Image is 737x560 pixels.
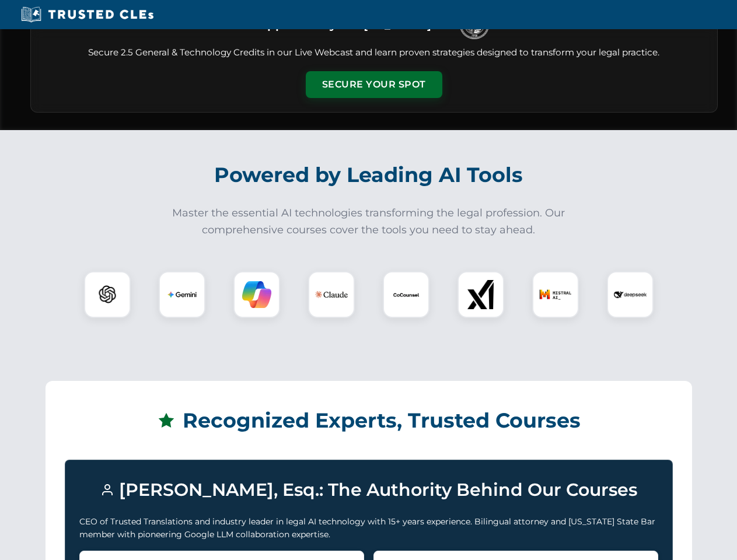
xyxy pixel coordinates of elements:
[159,271,205,318] div: Gemini
[614,278,647,311] img: DeepSeek Logo
[607,271,654,318] div: DeepSeek
[84,271,131,318] div: ChatGPT
[532,271,579,318] div: Mistral AI
[466,280,495,309] img: xAI Logo
[233,271,280,318] div: Copilot
[539,278,572,311] img: Mistral AI Logo
[308,271,355,318] div: Claude
[167,280,197,309] img: Gemini Logo
[242,280,271,309] img: Copilot Logo
[392,280,421,309] img: CoCounsel Logo
[383,271,429,318] div: CoCounsel
[165,205,573,239] p: Master the essential AI technologies transforming the legal profession. Our comprehensive courses...
[306,71,442,98] button: Secure Your Spot
[90,278,124,311] img: ChatGPT Logo
[18,6,157,23] img: Trusted CLEs
[315,278,348,311] img: Claude Logo
[79,474,658,506] h3: [PERSON_NAME], Esq.: The Authority Behind Our Courses
[457,271,504,318] div: xAI
[79,515,658,541] p: CEO of Trusted Translations and industry leader in legal AI technology with 15+ years experience....
[46,155,692,195] h2: Powered by Leading AI Tools
[45,46,703,60] p: Secure 2.5 General & Technology Credits in our Live Webcast and learn proven strategies designed ...
[65,400,673,441] h2: Recognized Experts, Trusted Courses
